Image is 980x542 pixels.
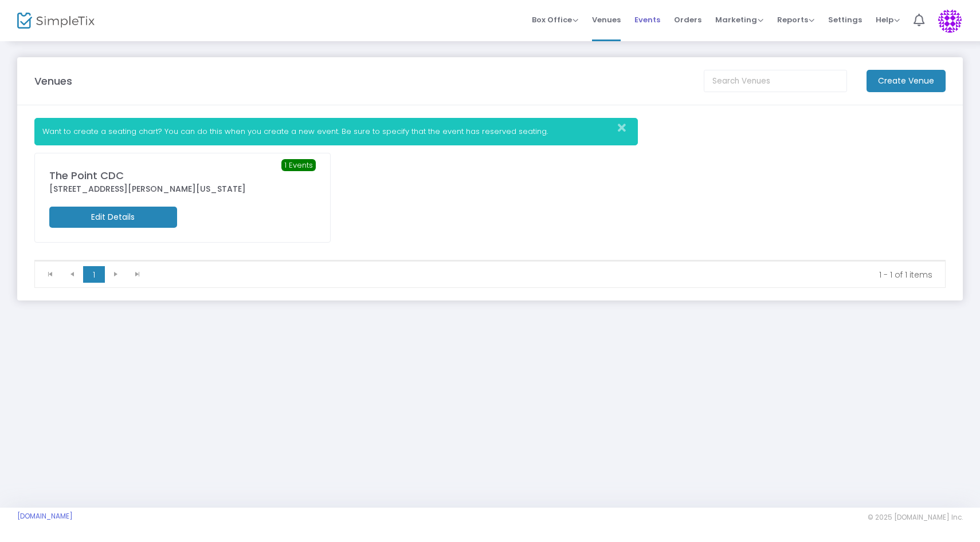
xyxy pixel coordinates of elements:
span: Reports [777,14,814,25]
span: © 2025 [DOMAIN_NAME] Inc. [868,513,963,522]
div: [STREET_ADDRESS][PERSON_NAME][US_STATE] [49,183,316,195]
div: Want to create a seating chart? You can do this when you create a new event. Be sure to specify t... [34,118,638,145]
span: Settings [828,5,862,34]
span: Help [876,14,900,25]
m-button: Create Venue [867,70,946,92]
m-panel-title: Venues [34,73,72,89]
span: Page 1 [83,266,105,283]
m-button: Edit Details [49,207,177,228]
button: Close [614,118,637,137]
div: Data table [35,260,945,261]
kendo-pager-info: 1 - 1 of 1 items [156,269,932,280]
a: [DOMAIN_NAME] [17,512,73,521]
span: Orders [674,5,701,34]
input: Search Venues [704,70,847,92]
span: Venues [592,5,621,34]
span: 1 Events [281,159,316,172]
span: Marketing [715,14,763,25]
span: Events [634,5,660,34]
div: The Point CDC [49,168,316,183]
span: Box Office [532,14,578,25]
